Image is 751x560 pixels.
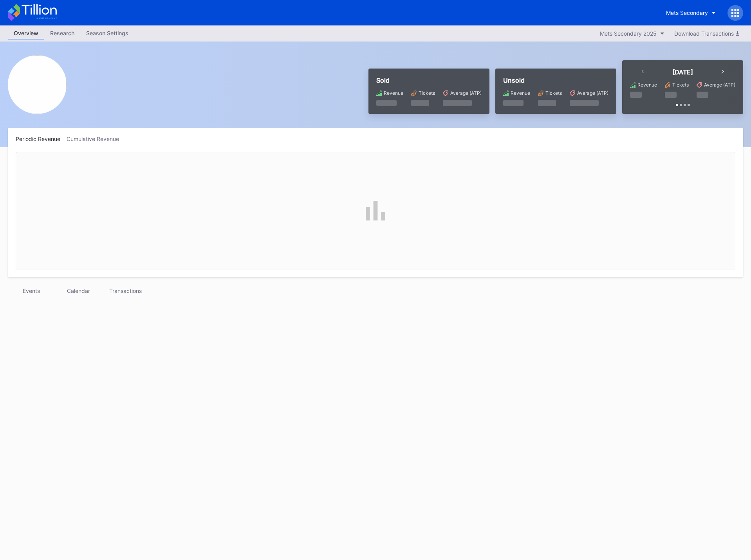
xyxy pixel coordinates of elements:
[419,90,435,96] div: Tickets
[545,90,562,96] div: Tickets
[672,82,689,88] div: Tickets
[8,27,44,40] a: Overview
[44,27,80,39] div: Research
[80,27,134,40] a: Season Settings
[503,76,608,84] div: Unsold
[384,90,403,96] div: Revenue
[666,9,708,16] div: Mets Secondary
[596,28,668,39] button: Mets Secondary 2025
[511,90,530,96] div: Revenue
[16,135,67,142] div: Periodic Revenue
[450,90,482,96] div: Average (ATP)
[55,285,102,296] div: Calendar
[600,30,657,37] div: Mets Secondary 2025
[670,28,743,39] button: Download Transactions
[44,27,80,40] a: Research
[672,68,693,76] div: [DATE]
[704,82,735,88] div: Average (ATP)
[80,27,134,39] div: Season Settings
[577,90,608,96] div: Average (ATP)
[8,285,55,296] div: Events
[674,30,739,37] div: Download Transactions
[660,5,722,20] button: Mets Secondary
[637,82,657,88] div: Revenue
[102,285,149,296] div: Transactions
[376,76,482,84] div: Sold
[67,135,125,142] div: Cumulative Revenue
